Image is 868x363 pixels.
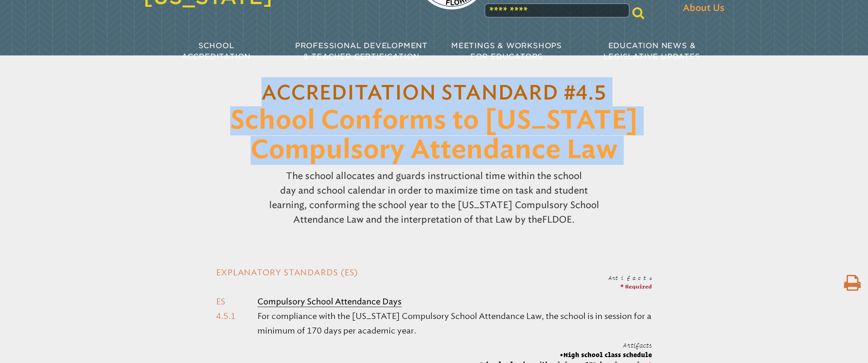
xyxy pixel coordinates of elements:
[603,41,700,61] span: Education News & Legislative Updates
[451,41,562,61] span: Meetings & Workshops for Educators
[182,41,251,61] span: School Accreditation
[216,267,652,279] h2: Explanatory Standards (ES)
[542,214,572,225] span: FLDOE
[257,309,652,338] p: For compliance with the [US_STATE] Compulsory School Attendance Law, the school is in session for...
[257,297,402,307] b: Compulsory School Attendance Days
[476,350,652,359] span: High school class schedule
[683,1,725,15] span: About Us
[230,108,638,163] span: School Conforms to [US_STATE] Compulsory Attendance Law
[623,342,652,349] span: Artifacts
[243,165,625,230] p: The school allocates and guards instructional time within the school day and school calendar in o...
[295,41,428,61] span: Professional Development & Teacher Certification
[608,274,652,281] span: Artifacts
[261,84,607,104] a: Accreditation Standard #4.5
[620,283,652,289] span: * Required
